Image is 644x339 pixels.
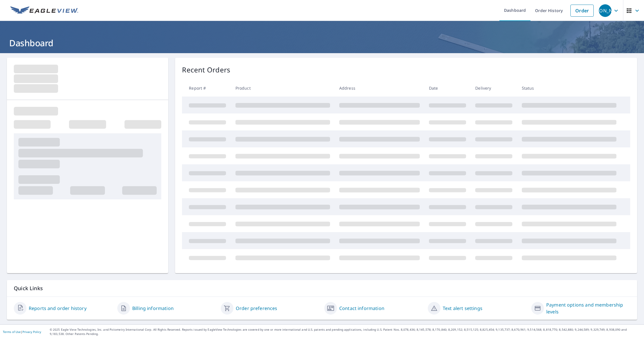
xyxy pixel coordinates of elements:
th: Status [517,80,621,97]
th: Date [424,80,471,97]
a: Reports and order history [29,305,87,312]
a: Contact information [339,305,384,312]
img: EV Logo [10,6,78,15]
p: | [3,330,41,334]
h1: Dashboard [7,37,637,49]
p: © 2025 Eagle View Technologies, Inc. and Pictometry International Corp. All Rights Reserved. Repo... [50,328,641,336]
a: Text alert settings [443,305,482,312]
th: Report # [182,80,231,97]
a: Order preferences [236,305,277,312]
th: Address [335,80,424,97]
th: Product [231,80,335,97]
p: Recent Orders [182,65,230,75]
a: Privacy Policy [22,330,41,334]
div: [PERSON_NAME] [599,4,612,17]
th: Delivery [471,80,517,97]
a: Payment options and membership levels [546,301,630,315]
a: Billing information [132,305,174,312]
a: Terms of Use [3,330,21,334]
a: Order [570,5,594,17]
p: Quick Links [14,285,630,292]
